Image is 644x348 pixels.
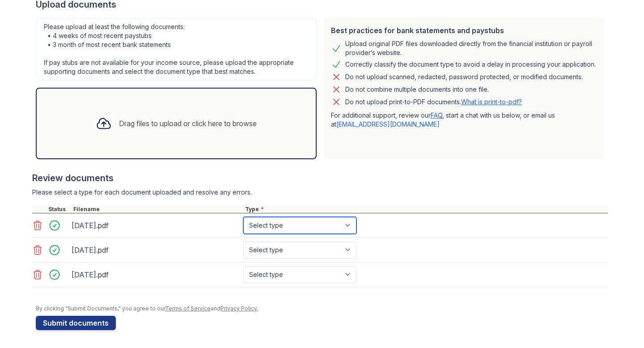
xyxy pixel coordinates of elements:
[119,118,257,129] div: Drag files to upload or click here to browse
[72,206,243,213] div: Filename
[36,18,317,81] div: Please upload at least the following documents: • 4 weeks of most recent paystubs • 3 month of mo...
[165,305,211,312] a: Terms of Service
[336,120,440,128] a: [EMAIL_ADDRESS][DOMAIN_NAME]
[345,39,597,57] div: Upload original PDF files downloaded directly from the financial institution or payroll provider’...
[461,98,522,106] a: What is print-to-pdf?
[47,206,72,213] div: Status
[345,72,583,82] div: Do not upload scanned, redacted, password protected, or modified documents.
[431,111,442,119] a: FAQ
[72,243,240,257] div: [DATE].pdf
[331,111,597,129] p: For additional support, review our , start a chat with us below, or email us at
[36,305,608,312] div: By clicking "Submit Documents," you agree to our and
[72,218,240,233] div: [DATE].pdf
[345,84,489,95] div: Do not combine multiple documents into one file.
[243,206,608,213] div: Type
[345,59,596,70] div: Correctly classify the document type to avoid a delay in processing your application.
[36,316,116,330] button: Submit documents
[331,25,597,36] div: Best practices for bank statements and paystubs
[32,172,608,184] div: Review documents
[220,305,258,312] a: Privacy Policy.
[72,267,240,282] div: [DATE].pdf
[345,98,522,106] p: Do not upload print-to-PDF documents.
[32,188,608,197] div: Please select a type for each document uploaded and resolve any errors.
